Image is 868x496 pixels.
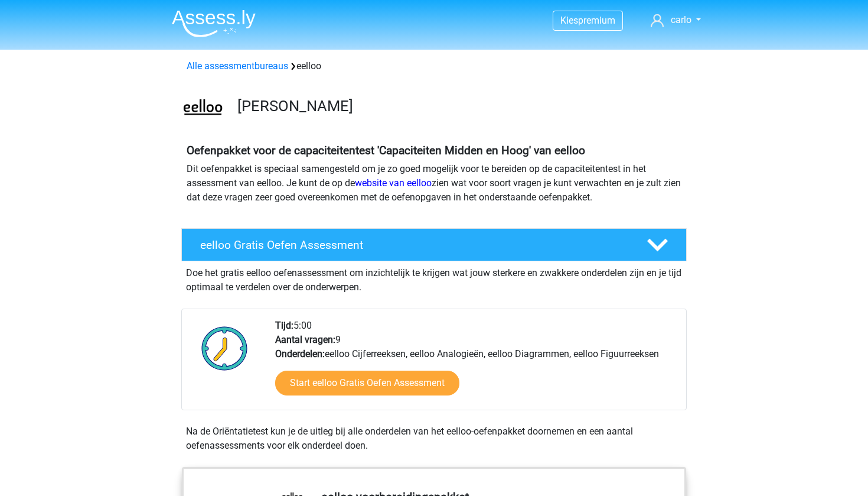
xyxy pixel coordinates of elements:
[275,334,335,345] b: Aantal vragen:
[266,319,686,410] div: 5:00 9 eelloo Cijferreeksen, eelloo Analogieën, eelloo Diagrammen, eelloo Figuurreeksen
[275,371,459,395] a: Start eelloo Gratis Oefen Assessment
[553,12,622,28] a: Kiespremium
[195,319,254,378] img: Klok
[275,348,325,359] b: Onderdelen:
[578,15,615,26] span: premium
[671,14,691,25] span: carlo
[187,60,288,72] a: Alle assessmentbureaus
[182,59,686,73] div: eelloo
[560,15,578,26] span: Kies
[181,424,687,453] div: Na de Oriëntatietest kun je de uitleg bij alle onderdelen van het eelloo-oefenpakket doornemen en...
[181,261,687,294] div: Doe het gratis eelloo oefenassessment om inzichtelijk te krijgen wat jouw sterkere en zwakkere on...
[182,87,224,129] img: eelloo.png
[237,97,677,115] h3: [PERSON_NAME]
[187,144,585,157] b: Oefenpakket voor de capaciteitentest 'Capaciteiten Midden en Hoog' van eelloo
[187,162,681,205] p: Dit oefenpakket is speciaal samengesteld om je zo goed mogelijk voor te bereiden op de capaciteit...
[275,320,293,331] b: Tijd:
[200,238,628,252] h4: eelloo Gratis Oefen Assessment
[355,177,432,189] a: website van eelloo
[177,228,691,261] a: eelloo Gratis Oefen Assessment
[172,9,256,37] img: Assessly
[646,13,706,27] a: carlo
